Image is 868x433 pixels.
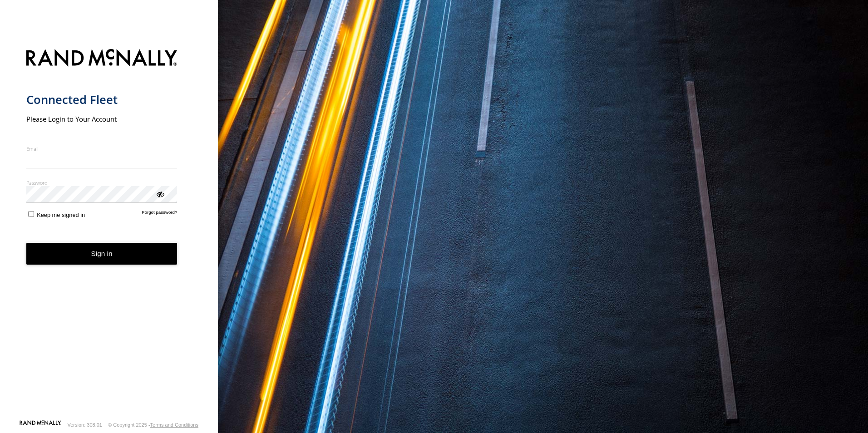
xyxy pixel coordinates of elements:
[26,114,178,123] h2: Please Login to Your Account
[26,179,178,186] label: Password
[150,422,198,428] a: Terms and Conditions
[68,422,102,428] div: Version: 308.01
[37,212,85,218] span: Keep me signed in
[142,210,178,218] a: Forgot password?
[26,44,192,419] form: main
[155,189,164,198] div: ViewPassword
[26,145,178,152] label: Email
[26,243,178,265] button: Sign in
[108,422,198,428] div: © Copyright 2025 -
[26,92,178,107] h1: Connected Fleet
[26,47,178,70] img: Rand McNally
[20,420,61,429] a: Visit our Website
[28,211,34,217] input: Keep me signed in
